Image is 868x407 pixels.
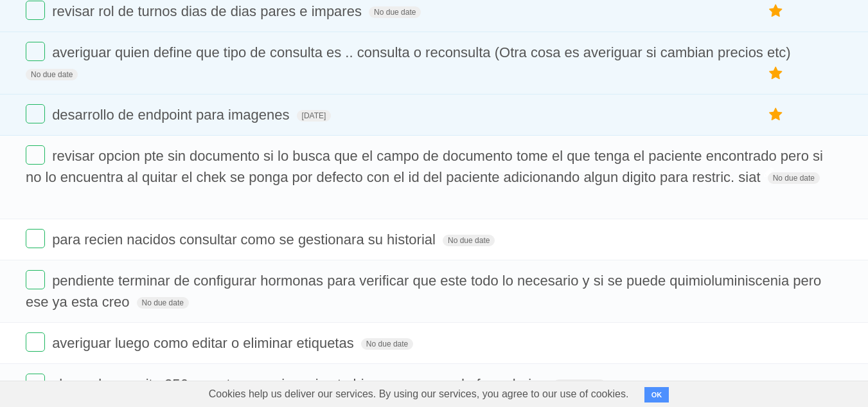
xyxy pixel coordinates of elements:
label: Star task [764,104,788,125]
span: No due date [137,297,189,309]
span: No due date [443,235,495,246]
span: No due date [26,69,78,80]
label: Done [26,374,45,393]
span: No due date [369,6,421,18]
span: char solo permite 256 caracteres revisar si esta bien en campos de formularios [52,376,549,392]
span: pendiente terminar de configurar hormonas para verificar que este todo lo necesario y si se puede... [26,273,821,310]
span: Cookies help us deliver our services. By using our services, you agree to our use of cookies. [196,381,642,407]
span: averiguar luego como editar o eliminar etiquetas [52,335,357,351]
span: No due date [361,338,413,350]
span: para recien nacidos consultar como se gestionara su historial [52,231,439,248]
label: Star task [764,63,788,84]
span: [DATE] [297,110,332,122]
label: Done [26,332,45,352]
span: No due date [768,172,820,184]
span: revisar rol de turnos dias de dias pares e impares [52,3,365,19]
span: desarrollo de endpoint para imagenes [52,107,292,123]
label: Star task [764,1,788,22]
span: No due date [553,379,605,391]
label: Done [26,1,45,20]
button: OK [644,387,669,402]
label: Done [26,145,45,165]
label: Done [26,270,45,289]
label: Done [26,229,45,248]
label: Done [26,42,45,61]
span: revisar opcion pte sin documento si lo busca que el campo de documento tome el que tenga el pacie... [26,148,823,185]
span: averiguar quien define que tipo de consulta es .. consulta o reconsulta (Otra cosa es averiguar s... [52,44,794,60]
label: Done [26,104,45,123]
